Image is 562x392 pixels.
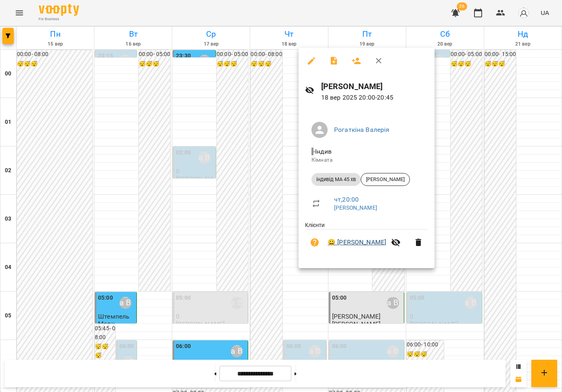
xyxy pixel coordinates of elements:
a: [PERSON_NAME] [334,204,377,211]
span: - Індив [311,148,333,155]
a: чт , 20:00 [334,196,359,203]
p: Кімната [311,156,422,164]
a: Рогаткіна Валерія [334,126,390,133]
span: індивід МА 45 хв [311,176,361,183]
span: [PERSON_NAME] [361,176,409,183]
button: Візит ще не сплачено. Додати оплату? [305,233,324,252]
ul: Клієнти [305,221,428,259]
a: 😀 [PERSON_NAME] [328,238,386,247]
div: [PERSON_NAME] [361,173,410,186]
h6: [PERSON_NAME] [321,80,428,93]
p: 18 вер 2025 20:00 - 20:45 [321,93,428,102]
